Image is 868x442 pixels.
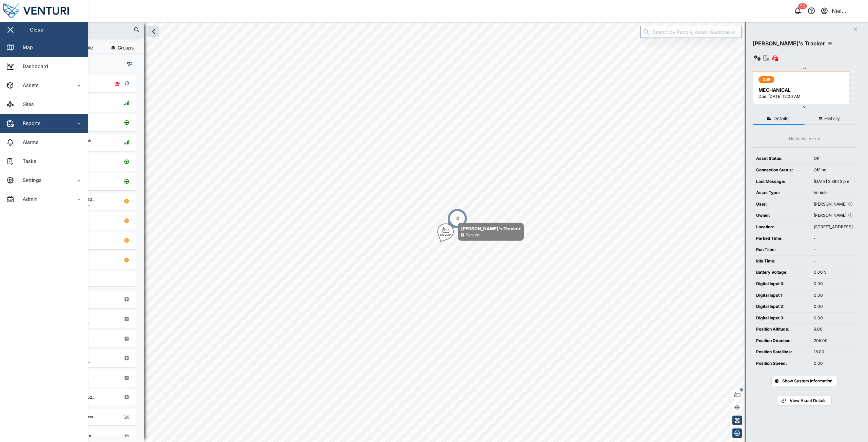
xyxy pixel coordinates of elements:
div: Map marker [447,208,468,229]
div: Asset Type: [756,190,807,196]
div: 0.00 V [814,269,853,276]
div: Connection Status: [756,167,807,173]
div: User: [756,201,807,208]
div: Position Satellites: [756,349,807,355]
div: No Active Alarm [789,136,820,142]
div: Alarms [18,139,39,146]
div: Last Message: [756,178,807,185]
div: SW 205° [440,233,451,236]
div: Position Speed: [756,360,807,367]
div: Sites [18,101,34,108]
div: Location: [756,224,807,230]
div: Parked [466,232,479,238]
div: Vehicle [814,190,853,196]
div: Owner: [756,212,807,219]
div: - [814,235,853,242]
span: Show System Information [782,376,832,386]
div: Dashboard [18,63,48,70]
div: Offline [814,167,853,173]
div: [PERSON_NAME] [814,201,853,208]
div: 0.00 [814,360,853,367]
div: MECHANICAL [758,86,845,94]
div: [PERSON_NAME]'s Tracker [753,39,825,48]
div: 0.00 [814,292,853,299]
div: Tasks [18,157,36,165]
div: Map [18,44,33,51]
span: Groups [118,45,134,50]
img: Main Logo [3,3,92,18]
div: Digital Input 0: [756,281,807,287]
div: Digital Input 1: [756,292,807,299]
div: Off [814,155,853,162]
div: Idle Time: [756,258,807,265]
div: 50 [798,3,807,9]
div: [DATE] 2:38:43 pm [814,178,853,185]
div: 4 [456,215,459,222]
a: View Asset Details [777,396,831,406]
div: [PERSON_NAME] [814,212,853,219]
div: 0.00 [814,315,853,321]
div: Position Altitude: [756,326,807,333]
div: 205.00 [814,338,853,344]
div: Niel Principe [832,7,862,15]
div: Settings [18,176,42,184]
div: [PERSON_NAME]'s Tracker [461,225,520,232]
div: Asset Status: [756,155,807,162]
div: Close [30,26,43,34]
div: 0.00 [814,303,853,310]
span: Details [773,116,788,121]
div: 0.00 [814,281,853,287]
div: Battery Voltage: [756,269,807,276]
div: Admin [18,195,38,203]
span: History [824,116,840,121]
div: Map marker [437,223,524,241]
div: Digital Input 3: [756,315,807,321]
div: Position Direction: [756,338,807,344]
div: Assets [18,82,39,89]
div: Digital Input 2: [756,303,807,310]
div: 9.00 [814,326,853,333]
input: Search by People, Asset, Geozone or Place [640,26,742,38]
div: Parked Time: [756,235,807,242]
div: Run Time: [756,247,807,253]
div: - [814,258,853,265]
div: Reports [18,120,41,127]
div: [STREET_ADDRESS] [814,224,853,230]
span: View Asset Details [790,396,827,405]
button: Niel Principe [820,6,863,16]
button: Show System Information [771,376,837,386]
div: - [814,247,853,253]
span: DUE [763,77,771,83]
canvas: Map [22,22,868,442]
div: Due: [DATE] 12:00 AM [758,93,845,100]
div: 18.00 [814,349,853,355]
